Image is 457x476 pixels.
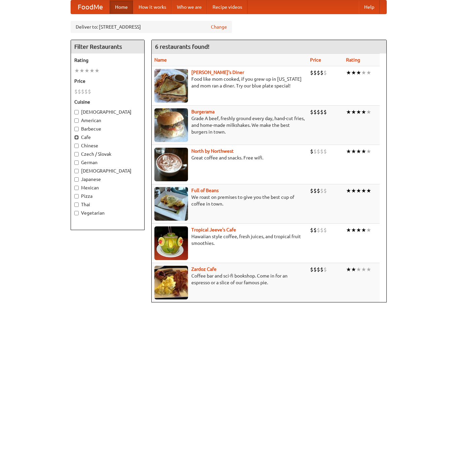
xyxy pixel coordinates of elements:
[74,201,141,208] label: Thai
[361,226,366,234] li: ★
[346,148,351,155] li: ★
[110,0,133,14] a: Home
[323,226,327,234] li: $
[74,193,141,199] label: Pizza
[346,69,351,76] li: ★
[320,226,323,234] li: $
[84,67,89,74] li: ★
[71,40,144,53] h4: Filter Restaurants
[366,266,371,273] li: ★
[346,108,351,116] li: ★
[74,151,141,157] label: Czech / Slovak
[366,187,371,194] li: ★
[317,226,320,234] li: $
[74,211,79,215] input: Vegetarian
[71,21,232,33] div: Deliver to: [STREET_ADDRESS]
[74,177,79,182] input: Japanese
[310,108,313,116] li: $
[191,109,215,114] a: Burgerama
[320,69,323,76] li: $
[74,110,79,114] input: [DEMOGRAPHIC_DATA]
[359,0,380,14] a: Help
[310,187,313,194] li: $
[351,226,356,234] li: ★
[320,148,323,155] li: $
[313,226,317,234] li: $
[366,108,371,116] li: ★
[320,187,323,194] li: $
[351,187,356,194] li: ★
[310,69,313,76] li: $
[84,88,88,95] li: $
[351,148,356,155] li: ★
[74,194,79,198] input: Pizza
[323,148,327,155] li: $
[346,187,351,194] li: ★
[346,57,360,63] a: Rating
[191,227,236,232] a: Tropical Jeeve's Cafe
[351,69,356,76] li: ★
[88,88,91,95] li: $
[356,69,361,76] li: ★
[154,148,188,181] img: north.jpg
[154,266,188,299] img: zardoz.jpg
[71,0,110,14] a: FoodMe
[74,135,79,140] input: Cafe
[366,226,371,234] li: ★
[361,108,366,116] li: ★
[366,148,371,155] li: ★
[172,0,207,14] a: Who we are
[74,159,141,166] label: German
[74,78,141,84] h5: Price
[154,194,305,207] p: We roast on premises to give you the best cup of coffee in town.
[356,148,361,155] li: ★
[313,187,317,194] li: $
[317,187,320,194] li: $
[310,57,321,63] a: Price
[74,118,79,123] input: American
[346,226,351,234] li: ★
[74,210,141,216] label: Vegetarian
[361,148,366,155] li: ★
[74,186,79,190] input: Mexican
[323,187,327,194] li: $
[74,203,79,207] input: Thai
[356,266,361,273] li: ★
[81,88,84,95] li: $
[323,266,327,273] li: $
[78,88,81,95] li: $
[154,272,305,286] p: Coffee bar and sci-fi bookshop. Come in for an espresso or a slice of our famous pie.
[191,70,244,75] b: [PERSON_NAME]'s Diner
[74,142,141,149] label: Chinese
[74,109,141,115] label: [DEMOGRAPHIC_DATA]
[351,266,356,273] li: ★
[74,125,141,132] label: Barbecue
[154,115,305,135] p: Grade A beef, freshly ground every day, hand-cut fries, and home-made milkshakes. We make the bes...
[320,266,323,273] li: $
[74,184,141,191] label: Mexican
[94,67,100,74] li: ★
[191,188,219,193] a: Full of Beans
[191,266,217,272] b: Zardoz Cafe
[356,187,361,194] li: ★
[191,148,234,154] a: North by Northwest
[154,233,305,247] p: Hawaiian style coffee, fresh juices, and tropical fruit smoothies.
[79,67,84,74] li: ★
[323,108,327,116] li: $
[74,169,79,173] input: [DEMOGRAPHIC_DATA]
[154,226,188,260] img: jeeves.jpg
[74,168,141,174] label: [DEMOGRAPHIC_DATA]
[313,108,317,116] li: $
[74,176,141,183] label: Japanese
[313,148,317,155] li: $
[74,57,141,64] h5: Rating
[89,67,94,74] li: ★
[74,144,79,148] input: Chinese
[361,187,366,194] li: ★
[74,88,78,95] li: $
[154,154,305,161] p: Great coffee and snacks. Free wifi.
[320,108,323,116] li: $
[313,266,317,273] li: $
